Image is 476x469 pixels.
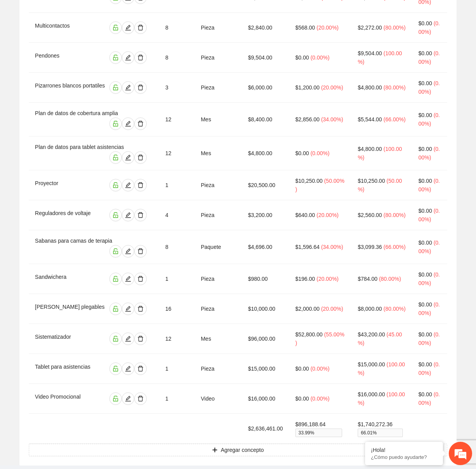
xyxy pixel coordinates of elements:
[295,212,315,218] span: $640.00
[242,170,289,200] td: $20,500.00
[212,447,218,453] span: plus
[195,103,242,136] td: Mes
[321,116,343,122] span: ( 34.00% )
[135,303,147,315] button: delete
[159,230,195,264] td: 8
[195,43,242,73] td: Pieza
[383,24,406,31] span: ( 80.00% )
[311,366,330,372] span: ( 0.00% )
[316,276,339,282] span: ( 20.00% )
[135,248,147,254] span: delete
[135,24,147,31] span: delete
[311,54,330,61] span: ( 0.00% )
[128,4,146,23] div: Minimizar ventana de chat en vivo
[195,73,242,103] td: Pieza
[371,454,437,460] p: ¿Cómo puedo ayudarte?
[110,54,122,61] span: unlock
[35,143,147,151] div: Plan de datos para tablet asistencias
[418,20,432,26] span: $0.00
[35,21,90,34] div: Multicontactos
[110,154,122,161] span: unlock
[295,178,323,184] span: $10,250.00
[123,182,134,188] span: edit
[110,212,122,218] span: unlock
[122,245,135,257] button: edit
[35,81,107,94] div: Pizarrones blancos portatiles
[122,362,135,375] button: edit
[135,336,147,342] span: delete
[35,392,95,405] div: Video Promocional
[379,276,401,282] span: ( 80.00% )
[383,306,406,312] span: ( 80.00% )
[418,146,432,152] span: $0.00
[159,73,195,103] td: 3
[110,366,122,372] span: unlock
[242,136,289,170] td: $4,800.00
[358,146,402,161] span: ( 100.00% )
[195,354,242,384] td: Pieza
[295,276,315,282] span: $196.00
[242,230,289,264] td: $4,696.00
[122,303,135,315] button: edit
[35,209,100,221] div: Reguladores de voltaje
[110,179,122,191] button: unlock
[110,81,122,94] button: unlock
[358,212,382,218] span: $2,560.00
[242,13,289,43] td: $2,840.00
[358,178,402,192] span: ( 50.00% )
[242,73,289,103] td: $6,000.00
[321,244,343,250] span: ( 34.00% )
[45,104,107,182] span: Estamos en línea.
[135,332,147,345] button: delete
[135,121,147,127] span: delete
[295,54,309,61] span: $0.00
[195,324,242,354] td: Mes
[135,306,147,312] span: delete
[29,444,447,456] button: plusAgregar concepto
[159,384,195,414] td: 1
[195,230,242,264] td: Paquete
[195,170,242,200] td: Pieza
[135,84,147,91] span: delete
[311,150,330,156] span: ( 0.00% )
[295,366,309,372] span: $0.00
[242,354,289,384] td: $15,000.00
[110,395,122,402] span: unlock
[358,50,402,65] span: ( 100.00% )
[135,209,147,221] button: delete
[321,84,343,91] span: ( 20.00% )
[135,21,147,34] button: delete
[4,212,148,240] textarea: Escriba su mensaje y pulse “Intro”
[195,136,242,170] td: Mes
[295,395,309,402] span: $0.00
[110,121,122,127] span: unlock
[358,244,382,250] span: $3,099.36
[358,24,382,31] span: $2,272.00
[135,273,147,285] button: delete
[123,366,134,372] span: edit
[289,414,351,444] td: $896,188.64
[123,54,134,61] span: edit
[295,84,320,91] span: $1,200.00
[135,154,147,161] span: delete
[358,276,378,282] span: $784.00
[316,24,339,31] span: ( 20.00% )
[358,306,382,312] span: $8,000.00
[351,414,412,444] td: $1,740,272.36
[135,54,147,61] span: delete
[135,212,147,218] span: delete
[123,276,134,282] span: edit
[35,303,107,315] div: [PERSON_NAME] plegables
[123,154,134,161] span: edit
[122,51,135,64] button: edit
[110,117,122,130] button: unlock
[358,331,385,338] span: $43,200.00
[418,271,432,278] span: $0.00
[135,395,147,402] span: delete
[35,332,90,345] div: Sistematizador
[418,80,432,86] span: $0.00
[122,81,135,94] button: edit
[122,117,135,130] button: edit
[122,392,135,405] button: edit
[358,331,402,346] span: ( 45.00% )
